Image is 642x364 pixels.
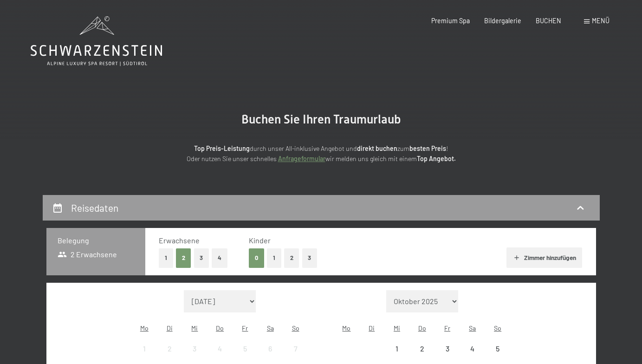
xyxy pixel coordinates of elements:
[132,336,157,361] div: Anreise nicht möglich
[284,248,299,267] button: 2
[159,236,200,245] span: Erwachsene
[176,248,191,267] button: 2
[369,324,375,332] abbr: Dienstag
[212,248,227,267] button: 4
[267,248,281,267] button: 1
[258,336,283,361] div: Anreise nicht möglich
[292,324,299,332] abbr: Sonntag
[132,336,157,361] div: Mon Sep 01 2025
[241,112,401,126] span: Buchen Sie Ihren Traumurlaub
[233,336,258,361] div: Fri Sep 05 2025
[384,336,409,361] div: Anreise nicht möglich
[592,17,610,25] span: Menü
[444,324,450,332] abbr: Freitag
[191,324,198,332] abbr: Mittwoch
[469,324,476,332] abbr: Samstag
[494,324,501,332] abbr: Sonntag
[418,324,426,332] abbr: Donnerstag
[302,248,318,267] button: 3
[394,324,400,332] abbr: Mittwoch
[460,336,485,361] div: Sat Oct 04 2025
[258,336,283,361] div: Sat Sep 06 2025
[409,144,446,152] strong: besten Preis
[278,155,325,162] a: Anfrageformular
[159,248,173,267] button: 1
[167,324,173,332] abbr: Dienstag
[434,336,460,361] div: Anreise nicht möglich
[208,336,233,361] div: Thu Sep 04 2025
[157,336,182,361] div: Anreise nicht möglich
[157,336,182,361] div: Tue Sep 02 2025
[409,336,434,361] div: Thu Oct 02 2025
[117,143,525,164] p: durch unser All-inklusive Angebot und zum ! Oder nutzen Sie unser schnelles wir melden uns gleich...
[233,336,258,361] div: Anreise nicht möglich
[182,336,207,361] div: Wed Sep 03 2025
[242,324,248,332] abbr: Freitag
[267,324,274,332] abbr: Samstag
[485,336,510,361] div: Anreise nicht möglich
[249,236,271,245] span: Kinder
[58,249,117,260] span: 2 Erwachsene
[342,324,350,332] abbr: Montag
[58,235,134,246] h3: Belegung
[460,336,485,361] div: Anreise nicht möglich
[357,144,397,152] strong: direkt buchen
[485,336,510,361] div: Sun Oct 05 2025
[417,155,456,162] strong: Top Angebot.
[182,336,207,361] div: Anreise nicht möglich
[283,336,308,361] div: Anreise nicht möglich
[384,336,409,361] div: Wed Oct 01 2025
[216,324,224,332] abbr: Donnerstag
[208,336,233,361] div: Anreise nicht möglich
[484,17,521,25] a: Bildergalerie
[536,17,561,25] a: BUCHEN
[283,336,308,361] div: Sun Sep 07 2025
[431,17,470,25] a: Premium Spa
[434,336,460,361] div: Fri Oct 03 2025
[506,247,582,268] button: Zimmer hinzufügen
[409,336,434,361] div: Anreise nicht möglich
[249,248,264,267] button: 0
[71,202,118,214] h2: Reisedaten
[194,144,250,152] strong: Top Preis-Leistung
[194,248,209,267] button: 3
[140,324,149,332] abbr: Montag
